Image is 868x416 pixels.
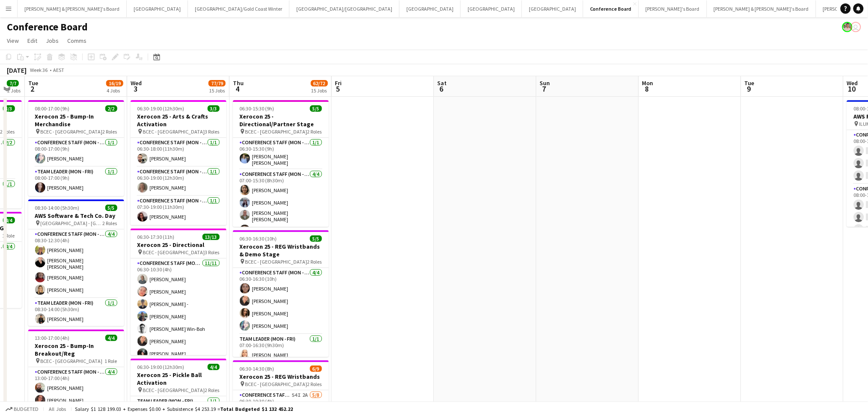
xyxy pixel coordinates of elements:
button: Conference Board [583,0,639,17]
span: All jobs [47,406,68,412]
app-user-avatar: Andy Husen [851,22,861,32]
button: [PERSON_NAME] & [PERSON_NAME]'s Board [707,0,816,17]
button: [GEOGRAPHIC_DATA] [400,0,461,17]
button: [PERSON_NAME] & [PERSON_NAME]'s Board [18,0,127,17]
span: Total Budgeted $1 132 452.22 [220,406,293,412]
button: [GEOGRAPHIC_DATA]/Gold Coast Winter [188,0,289,17]
button: [GEOGRAPHIC_DATA] [522,0,583,17]
div: Salary $1 128 199.03 + Expenses $0.00 + Subsistence $4 253.19 = [75,406,293,412]
button: [PERSON_NAME]'s Board [639,0,707,17]
button: Budgeted [4,404,40,414]
app-user-avatar: Arrence Torres [842,22,853,32]
button: [GEOGRAPHIC_DATA]/[GEOGRAPHIC_DATA] [289,0,400,17]
span: Budgeted [14,406,39,412]
button: [GEOGRAPHIC_DATA] [127,0,188,17]
button: [GEOGRAPHIC_DATA] [461,0,522,17]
